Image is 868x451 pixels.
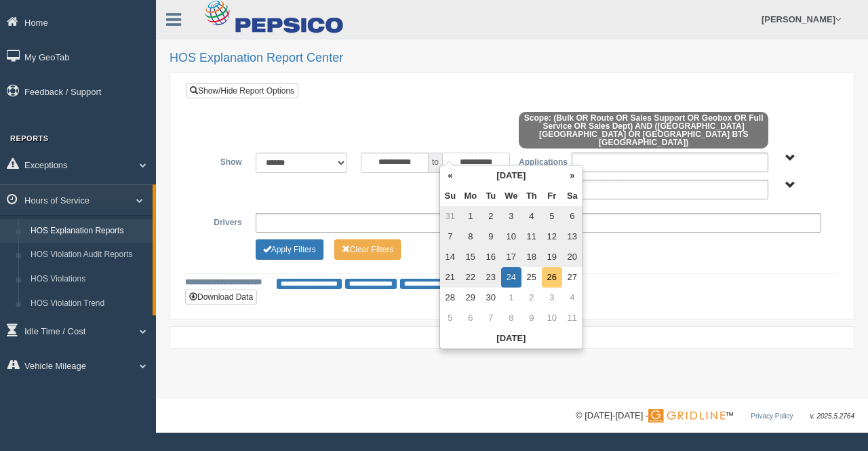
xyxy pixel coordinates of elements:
td: 23 [481,267,501,288]
td: 22 [460,267,481,288]
span: v. 2025.5.2764 [810,412,854,420]
td: 16 [481,247,501,267]
img: Gridline [648,409,725,423]
a: HOS Explanation Reports [24,219,153,243]
th: [DATE] [440,328,583,349]
td: 1 [501,288,521,308]
label: Drivers [196,213,249,229]
td: 6 [562,206,583,227]
th: We [501,186,521,206]
td: 20 [562,247,583,267]
td: 19 [542,247,562,267]
a: HOS Violation Trend [24,292,153,316]
td: 31 [440,206,460,227]
td: 5 [542,206,562,227]
td: 10 [501,227,521,247]
div: © [DATE]-[DATE] - ™ [576,409,854,423]
td: 14 [440,247,460,267]
td: 9 [521,308,542,328]
td: 30 [481,288,501,308]
td: 6 [460,308,481,328]
td: 21 [440,267,460,288]
td: 27 [562,267,583,288]
label: Show [196,153,249,169]
td: 3 [542,288,562,308]
td: 2 [521,288,542,308]
td: 26 [542,267,562,288]
td: 25 [521,267,542,288]
td: 11 [521,227,542,247]
td: 1 [460,206,481,227]
td: 8 [460,227,481,247]
td: 8 [501,308,521,328]
th: Su [440,186,460,206]
a: HOS Violation Audit Reports [24,243,153,267]
label: Applications [512,153,565,169]
td: 4 [562,288,583,308]
span: Scope: (Bulk OR Route OR Sales Support OR Geobox OR Full Service OR Sales Dept) AND ([GEOGRAPHIC_... [519,112,768,149]
th: Th [521,186,542,206]
td: 5 [440,308,460,328]
button: Change Filter Options [256,239,323,260]
button: Change Filter Options [334,239,401,260]
th: Fr [542,186,562,206]
th: Tu [481,186,501,206]
td: 9 [481,227,501,247]
th: Mo [460,186,481,206]
a: Show/Hide Report Options [186,83,298,98]
td: 17 [501,247,521,267]
td: 28 [440,288,460,308]
th: « [440,165,460,186]
td: 24 [501,267,521,288]
th: » [562,165,583,186]
td: 29 [460,288,481,308]
td: 11 [562,308,583,328]
td: 15 [460,247,481,267]
span: to [429,153,442,173]
a: HOS Violations [24,267,153,292]
td: 7 [440,227,460,247]
td: 2 [481,206,501,227]
th: [DATE] [460,165,562,186]
th: Sa [562,186,583,206]
td: 7 [481,308,501,328]
td: 18 [521,247,542,267]
td: 4 [521,206,542,227]
h2: HOS Explanation Report Center [170,52,854,65]
button: Download Data [185,290,257,305]
td: 10 [542,308,562,328]
a: Privacy Policy [751,412,793,420]
td: 12 [542,227,562,247]
td: 3 [501,206,521,227]
td: 13 [562,227,583,247]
